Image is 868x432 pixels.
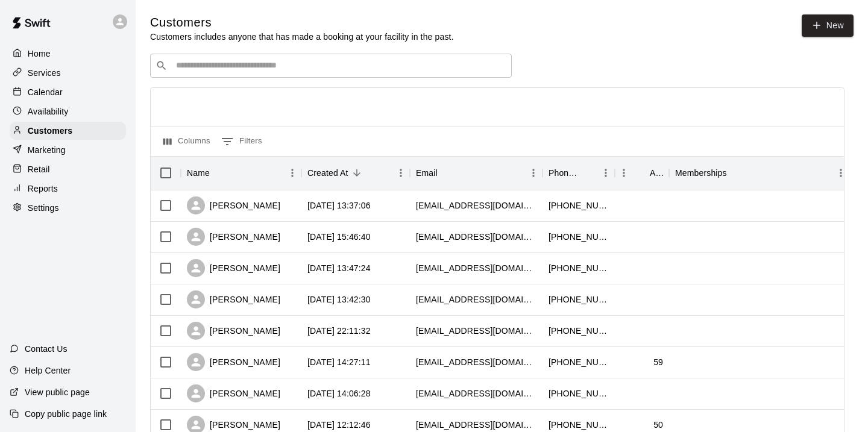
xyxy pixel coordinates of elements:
p: Calendar [28,86,63,98]
button: Sort [727,164,744,181]
div: [PERSON_NAME] [187,353,280,371]
div: +15192123196 [549,387,609,399]
div: [PERSON_NAME] [187,384,280,402]
p: Copy public page link [25,408,107,420]
button: Sort [348,164,365,181]
button: Menu [524,164,542,182]
div: 2025-08-20 13:42:30 [307,293,371,305]
div: +15192122877 [549,199,609,211]
p: Reports [28,183,58,195]
div: [PERSON_NAME] [187,228,280,246]
div: 59 [653,356,663,368]
div: loftcondos@gmail.com [416,262,536,274]
div: +15198817598 [549,356,609,368]
button: Sort [580,164,597,181]
div: ccmcarthur@hotmail.com [416,419,536,431]
p: View public page [25,386,90,398]
div: +15194961335 [549,293,609,305]
div: [PERSON_NAME] [187,196,280,214]
div: Search customers by name or email [150,54,512,78]
div: Name [187,156,210,190]
p: Customers [28,125,72,137]
div: 2025-08-19 22:11:32 [307,325,371,337]
div: Created At [301,156,410,190]
p: Retail [28,163,50,175]
div: 50 [653,419,663,431]
p: Customers includes anyone that has made a booking at your facility in the past. [150,31,454,43]
div: [PERSON_NAME] [187,259,280,277]
div: +15195723131 [549,262,609,274]
a: Retail [10,160,126,178]
div: Phone Number [542,156,615,190]
p: Availability [28,105,69,117]
div: Memberships [675,156,727,190]
div: Phone Number [549,156,580,190]
a: Calendar [10,83,126,101]
button: Menu [832,164,850,182]
div: Memberships [669,156,850,190]
div: Email [410,156,542,190]
div: 2025-08-20 13:47:24 [307,262,371,274]
button: Menu [392,164,410,182]
p: Home [28,48,51,60]
div: trevorgervais1@gmail.com [416,293,536,305]
div: +15198418846 [549,325,609,337]
div: Age [615,156,669,190]
p: Marketing [28,144,66,156]
a: Reports [10,180,126,198]
button: Sort [210,164,227,181]
a: New [802,14,854,37]
div: Email [416,156,438,190]
p: Settings [28,202,59,214]
button: Show filters [218,132,265,151]
div: Created At [307,156,348,190]
div: kingbatista2018@gmail.com [416,387,536,399]
button: Select columns [160,132,213,151]
a: Availability [10,102,126,121]
div: Name [181,156,301,190]
div: eastwoodpa@outlook.com [416,199,536,211]
div: 2025-08-19 14:27:11 [307,356,371,368]
a: Settings [10,199,126,217]
p: Services [28,67,61,79]
div: 2025-08-21 13:37:06 [307,199,371,211]
p: Help Center [25,365,71,377]
button: Menu [283,164,301,182]
button: Sort [633,164,650,181]
div: stephwilson84@gmail.com [416,325,536,337]
div: +12267490865 [549,419,609,431]
div: merchman8@gmail.com [416,356,536,368]
div: [PERSON_NAME] [187,322,280,340]
div: [PERSON_NAME] [187,290,280,308]
h5: Customers [150,14,454,31]
button: Menu [597,164,615,182]
div: +15197716780 [549,231,609,243]
div: walli_77@hotmail.com [416,231,536,243]
div: Age [650,156,663,190]
button: Sort [438,164,454,181]
a: Services [10,64,126,82]
div: 2025-08-19 12:12:46 [307,419,371,431]
a: Customers [10,122,126,140]
a: Home [10,45,126,63]
p: Contact Us [25,343,68,355]
button: Menu [615,164,633,182]
div: 2025-08-20 15:46:40 [307,231,371,243]
div: 2025-08-19 14:06:28 [307,387,371,399]
a: Marketing [10,141,126,159]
